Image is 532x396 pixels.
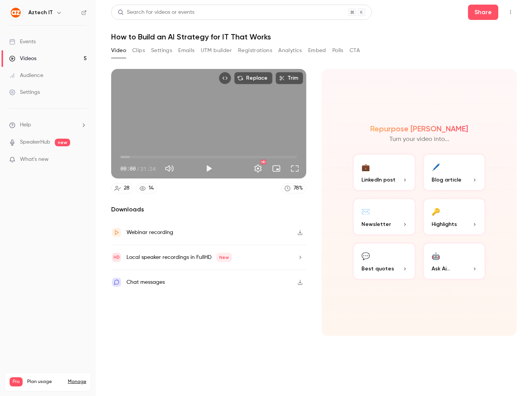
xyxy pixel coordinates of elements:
button: Embed video [219,72,231,84]
div: Settings [9,88,40,96]
button: 💼LinkedIn post [352,153,416,191]
span: new [55,139,70,146]
button: 🔑Highlights [422,198,486,236]
div: 🔑 [432,205,440,217]
span: Pro [10,377,23,386]
button: Analytics [278,44,302,57]
p: Turn your video into... [389,135,449,144]
button: Clips [132,44,145,57]
button: UTM builder [201,44,232,57]
a: Manage [68,379,86,385]
span: Ask Ai... [432,265,450,273]
div: 28 [124,184,130,192]
div: Videos [9,55,36,62]
button: Settings [250,161,266,176]
button: 🤖Ask Ai... [422,242,486,280]
span: Newsletter [361,220,391,228]
div: Search for videos or events [118,8,194,16]
span: What's new [20,155,49,164]
button: Share [468,5,498,20]
li: help-dropdown-opener [9,121,87,129]
span: / [136,165,140,173]
span: Blog article [432,176,461,184]
div: 00:00 [120,165,156,173]
div: 78 % [294,184,303,192]
span: Help [20,121,31,129]
button: Video [111,44,126,57]
button: Embed [308,44,326,57]
button: Emails [178,44,194,57]
div: Audience [9,72,43,79]
button: 🖊️Blog article [422,153,486,191]
button: Trim [276,72,303,84]
button: ✉️Newsletter [352,198,416,236]
span: Plan usage [27,379,63,385]
span: Best quotes [361,265,394,273]
span: LinkedIn post [361,176,396,184]
div: 💬 [361,250,370,262]
a: SpeakerHub [20,138,50,146]
a: 78% [281,183,306,193]
h2: Repurpose [PERSON_NAME] [370,124,468,133]
div: 🤖 [432,250,440,262]
span: 31:24 [140,165,156,173]
button: CTA [350,44,360,57]
button: Replace [234,72,273,84]
div: Chat messages [126,278,165,287]
button: Polls [332,44,343,57]
div: 14 [149,184,154,192]
button: Mute [162,161,177,176]
div: Events [9,38,36,46]
div: HD [261,160,266,164]
div: 💼 [361,161,370,173]
button: Play [201,161,217,176]
button: Settings [151,44,172,57]
a: 14 [136,183,157,193]
h1: How to Build an AI Strategy for IT That Works [111,32,517,41]
button: Turn on miniplayer [269,161,284,176]
div: Webinar recording [126,228,173,237]
h2: Downloads [111,205,306,214]
div: Local speaker recordings in FullHD [126,253,232,262]
span: Highlights [432,220,457,228]
button: Top Bar Actions [504,6,517,18]
span: New [216,253,232,262]
button: 💬Best quotes [352,242,416,280]
span: 00:00 [120,165,136,173]
div: ✉️ [361,205,370,217]
button: Registrations [238,44,272,57]
h6: Aztech IT [28,9,53,16]
div: 🖊️ [432,161,440,173]
a: 28 [111,183,133,193]
img: Aztech IT [10,7,22,19]
button: Full screen [287,161,302,176]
